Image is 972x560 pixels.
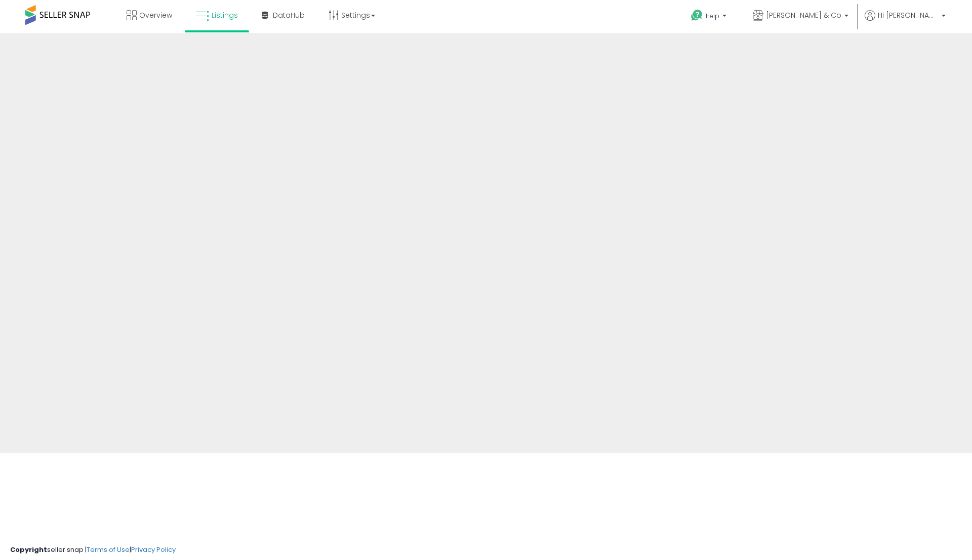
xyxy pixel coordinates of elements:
[766,10,841,20] span: [PERSON_NAME] & Co
[212,10,238,20] span: Listings
[139,10,172,20] span: Overview
[273,10,305,20] span: DataHub
[683,2,737,33] a: Help
[691,9,703,22] i: Get Help
[878,10,939,20] span: Hi [PERSON_NAME]
[706,12,719,20] span: Help
[865,10,946,33] a: Hi [PERSON_NAME]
